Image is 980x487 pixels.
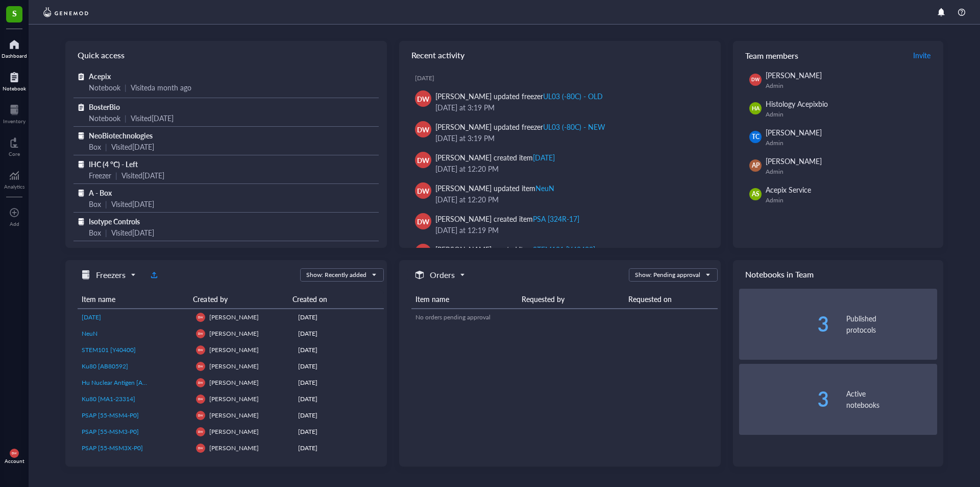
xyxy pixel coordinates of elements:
[752,190,759,199] span: AS
[89,141,101,152] div: Box
[209,313,259,321] span: [PERSON_NAME]
[209,444,259,452] span: [PERSON_NAME]
[10,221,19,227] div: Add
[96,269,126,281] h5: Freezers
[766,110,933,119] div: Admin
[82,329,97,338] span: NeuN
[417,154,430,165] span: DW
[4,167,24,190] a: Analytics
[913,47,931,63] button: Invite
[89,112,120,124] div: Notebook
[105,141,107,152] div: |
[198,332,203,335] span: DW
[739,389,830,409] div: 3
[3,102,26,124] a: Inventory
[82,395,135,403] span: Ku80 [MA1-23314]
[89,216,140,226] span: Isotype Controls
[41,6,91,18] img: genemod-logo
[111,141,154,152] div: Visited [DATE]
[82,444,143,452] span: PSAP [55-MSM3X-P0]
[65,41,387,69] div: Quick access
[125,82,127,93] div: |
[209,378,259,387] span: [PERSON_NAME]
[82,329,188,338] a: NeuN
[543,122,605,132] div: UL03 (-80C) - NEW
[411,290,518,309] th: Item name
[846,388,937,410] div: Active notebooks
[82,395,188,404] a: Ku80 [MA1-23314]
[198,446,203,450] span: DW
[89,159,138,169] span: IHC (4 °C) - Left
[198,364,203,368] span: DW
[189,290,288,309] th: Created by
[82,427,139,436] span: PSAP [55-MSM3-P0]
[82,378,188,387] a: Hu Nuclear Antigen [AB191181]
[89,188,112,198] span: A - Box
[131,82,191,93] div: Visited a month ago
[89,102,120,112] span: BosterBio
[407,178,713,209] a: DW[PERSON_NAME] updated itemNeuN[DATE] at 12:20 PM
[435,152,555,163] div: [PERSON_NAME] created item
[751,104,759,112] span: HA
[89,82,120,93] div: Notebook
[298,411,380,420] div: [DATE]
[82,427,188,436] a: PSAP [55-MSM3-P0]
[298,427,380,436] div: [DATE]
[733,41,943,69] div: Team members
[3,118,26,124] div: Inventory
[752,132,759,142] span: TC
[407,209,713,240] a: DW[PERSON_NAME] created itemPSA [324R-17][DATE] at 12:19 PM
[543,91,603,101] div: UL03 (-80C) - OLD
[298,329,380,338] div: [DATE]
[635,270,700,280] div: Show: Pending approval
[766,99,828,109] span: Histology Acepixbio
[12,452,17,455] span: DW
[209,329,259,338] span: [PERSON_NAME]
[533,214,579,224] div: PSA [324R-17]
[89,130,153,141] span: NeoBiotechnologies
[89,198,101,210] div: Box
[298,313,380,322] div: [DATE]
[766,184,811,195] span: Acepix Service
[752,161,759,170] span: AP
[435,163,704,174] div: [DATE] at 12:20 PM
[624,290,718,309] th: Requested on
[82,313,188,322] a: [DATE]
[766,127,822,137] span: [PERSON_NAME]
[417,93,430,104] span: DW
[533,152,555,163] div: [DATE]
[12,7,17,19] span: S
[209,427,259,436] span: [PERSON_NAME]
[306,270,366,280] div: Show: Recently added
[417,216,430,226] span: DW
[198,348,203,352] span: DW
[78,290,189,309] th: Item name
[417,185,430,196] span: DW
[82,378,170,387] span: Hu Nuclear Antigen [AB191181]
[82,411,139,420] span: PSAP [55-MSM4-P0]
[739,314,830,334] div: 3
[115,170,117,181] div: |
[751,76,759,83] span: DW
[82,362,128,370] span: Ku80 [AB80592]
[298,378,380,387] div: [DATE]
[82,411,188,420] a: PSAP [55-MSM4-P0]
[5,458,24,464] div: Account
[3,85,26,91] div: Notebook
[913,50,930,60] span: Invite
[111,198,154,210] div: Visited [DATE]
[82,345,188,355] a: STEM101 [Y40400]
[121,170,164,181] div: Visited [DATE]
[209,411,259,420] span: [PERSON_NAME]
[298,395,380,404] div: [DATE]
[209,345,259,354] span: [PERSON_NAME]
[298,345,380,355] div: [DATE]
[435,224,704,236] div: [DATE] at 12:19 PM
[9,151,20,157] div: Core
[399,41,721,69] div: Recent activity
[417,124,430,134] span: DW
[3,69,26,91] a: Notebook
[407,86,713,117] a: DW[PERSON_NAME] updated freezerUL03 (-80C) - OLD[DATE] at 3:19 PM
[298,444,380,453] div: [DATE]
